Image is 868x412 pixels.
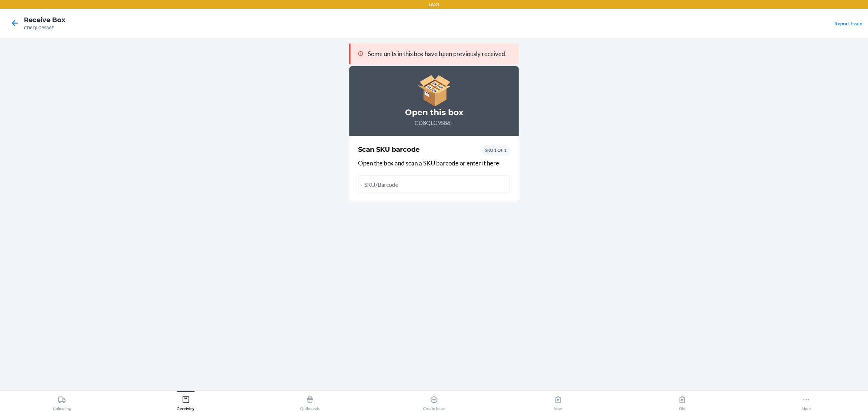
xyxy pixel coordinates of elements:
[53,393,71,411] div: Unloading
[554,393,562,411] div: New
[620,391,744,411] button: Old
[358,118,510,127] p: CD8QLG9S86F
[358,145,420,154] h2: Scan SKU barcode
[372,391,496,411] button: Create Issue
[177,393,195,411] div: Receiving
[744,391,868,411] button: More
[496,391,620,411] button: New
[801,393,811,411] div: More
[124,391,248,411] button: Receiving
[24,15,65,25] h4: Receive Box
[358,159,510,168] p: Open the box and scan a SKU barcode or enter it here
[300,393,320,411] div: Outbounds
[834,20,862,26] a: Report Issue
[368,50,507,58] span: Some units in this box have been previously received.
[248,391,372,411] button: Outbounds
[358,107,510,118] h3: Open this box
[678,393,686,411] div: Old
[423,393,445,411] div: Create Issue
[429,1,439,8] p: LAX1
[485,147,507,154] p: SKU 1 OF 1
[358,176,510,193] input: SKU/Barcode
[24,25,65,31] div: CD8QLG9S86F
